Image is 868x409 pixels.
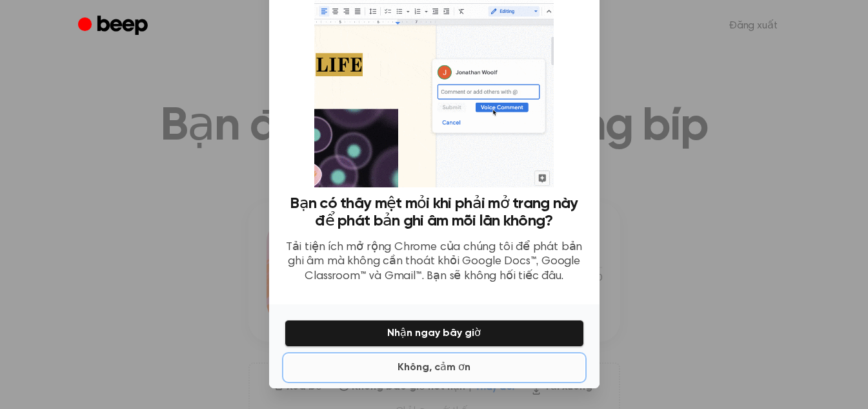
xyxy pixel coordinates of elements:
button: Nhận ngay bây giờ [285,320,584,347]
font: Bạn có thấy mệt mỏi khi phải mở trang này để phát bản ghi âm mỗi lần không? [290,196,578,229]
font: Nhận ngay bây giờ [387,328,481,339]
button: Không, cảm ơn [285,355,584,381]
a: Đăng xuất [716,10,791,41]
font: Không, cảm ơn [398,362,470,373]
a: Tiếng bíp [78,14,151,39]
font: Tải tiện ích mở rộng Chrome của chúng tôi để phát bản ghi âm mà không cần thoát khỏi Google Docs™... [286,242,582,282]
font: Đăng xuất [729,21,778,31]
